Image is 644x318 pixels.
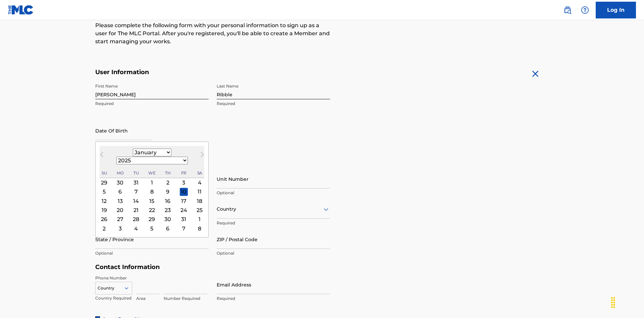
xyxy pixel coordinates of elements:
p: Optional [95,250,209,256]
div: Choose Wednesday, February 5th, 2025 [148,224,156,232]
div: Help [578,3,592,17]
div: Choose Tuesday, January 14th, 2025 [132,197,140,205]
img: close [530,68,541,79]
div: Choose Thursday, January 9th, 2025 [164,188,172,196]
a: Log In [596,2,636,18]
p: Number Required [164,296,207,302]
a: Public Search [561,3,574,17]
p: Required [217,220,330,226]
div: Choose Tuesday, January 28th, 2025 [132,215,140,223]
div: Choose Friday, January 31st, 2025 [180,215,188,223]
div: Choose Saturday, January 18th, 2025 [196,197,204,205]
div: Choose Thursday, January 2nd, 2025 [164,178,172,187]
div: Month January, 2025 [100,178,204,233]
div: Choose Sunday, February 2nd, 2025 [100,224,108,232]
div: Choose Saturday, February 8th, 2025 [196,224,204,232]
div: Choose Wednesday, January 15th, 2025 [148,197,156,205]
div: Choose Monday, January 13th, 2025 [116,197,124,205]
div: Choose Wednesday, January 1st, 2025 [148,178,156,187]
div: Choose Wednesday, January 8th, 2025 [148,188,156,196]
div: Choose Sunday, December 29th, 2024 [100,178,108,187]
div: Choose Saturday, January 11th, 2025 [196,188,204,196]
div: Friday [180,169,188,177]
p: Required [217,296,330,302]
h5: Personal Address [95,162,549,170]
div: Choose Thursday, January 30th, 2025 [164,215,172,223]
img: help [581,6,589,14]
div: Choose Thursday, February 6th, 2025 [164,224,172,232]
div: Thursday [164,169,172,177]
div: Choose Saturday, January 4th, 2025 [196,178,204,187]
div: Saturday [196,169,204,177]
p: Optional [217,250,330,256]
h5: User Information [95,68,330,76]
div: Choose Monday, January 27th, 2025 [116,215,124,223]
div: Monday [116,169,124,177]
img: MLC Logo [8,5,34,15]
button: Previous Month [96,151,107,161]
p: Area [136,296,160,302]
p: Required [95,101,209,107]
div: Choose Saturday, February 1st, 2025 [196,215,204,223]
h5: Contact Information [95,263,330,271]
p: Required [217,101,330,107]
div: Choose Tuesday, January 7th, 2025 [132,188,140,196]
div: Drag [608,293,619,313]
p: Please complete the following form with your personal information to sign up as a user for The ML... [95,21,330,46]
div: Choose Monday, December 30th, 2024 [116,178,124,187]
div: Tuesday [132,169,140,177]
div: Choose Sunday, January 19th, 2025 [100,206,108,214]
div: Choose Friday, January 10th, 2025 [180,188,188,196]
div: Sunday [100,169,108,177]
div: Choose Date [95,142,209,237]
div: Choose Friday, January 24th, 2025 [180,206,188,214]
div: Choose Wednesday, January 29th, 2025 [148,215,156,223]
iframe: Chat Widget [610,286,644,318]
div: Choose Thursday, January 16th, 2025 [164,197,172,205]
div: Choose Friday, January 17th, 2025 [180,197,188,205]
div: Choose Monday, January 6th, 2025 [116,188,124,196]
div: Choose Sunday, January 26th, 2025 [100,215,108,223]
div: Choose Tuesday, January 21st, 2025 [132,206,140,214]
p: Optional [217,190,330,196]
div: Choose Saturday, January 25th, 2025 [196,206,204,214]
div: Choose Monday, January 20th, 2025 [116,206,124,214]
div: Choose Sunday, January 12th, 2025 [100,197,108,205]
img: search [563,6,572,14]
button: Next Month [197,151,208,161]
p: Country Required [95,295,132,301]
div: Choose Sunday, January 5th, 2025 [100,188,108,196]
div: Choose Friday, February 7th, 2025 [180,224,188,232]
div: Choose Tuesday, February 4th, 2025 [132,224,140,232]
div: Choose Wednesday, January 22nd, 2025 [148,206,156,214]
div: Choose Monday, February 3rd, 2025 [116,224,124,232]
div: Choose Friday, January 3rd, 2025 [180,178,188,187]
div: Choose Tuesday, December 31st, 2024 [132,178,140,187]
div: Wednesday [148,169,156,177]
div: Choose Thursday, January 23rd, 2025 [164,206,172,214]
